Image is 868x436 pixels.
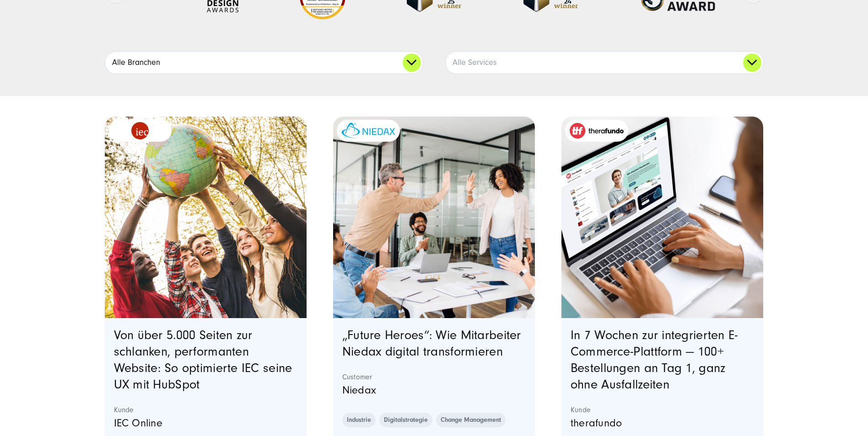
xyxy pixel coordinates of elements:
[333,117,535,319] a: Featured image: eine Gruppe von Kollegen in einer modernen Büroumgebung, die einen Erfolg feiern....
[105,52,423,74] a: Alle Branchen
[571,415,755,432] p: therafundo
[379,413,432,427] a: Digitalstrategie
[561,117,764,319] a: Featured image: - Read full post: In 7 Wochen zur integrierten E-Commerce-Plattform | therafundo ...
[333,117,535,319] img: eine Gruppe von Kollegen in einer modernen Büroumgebung, die einen Erfolg feiern. Ein Mann gibt e...
[105,117,307,319] img: eine Gruppe von fünf verschiedenen jungen Menschen, die im Freien stehen und gemeinsam eine Weltk...
[114,328,292,392] a: Von über 5.000 Seiten zur schlanken, performanten Website: So optimierte IEC seine UX mit HubSpot
[342,372,526,382] strong: Customer
[436,413,506,427] a: Change Management
[114,405,298,415] strong: Kunde
[570,123,624,138] img: therafundo_10-2024_logo_2c
[342,328,521,359] a: „Future Heroes“: Wie Mitarbeiter Niedax digital transformieren
[341,122,395,138] img: niedax-logo
[105,117,307,319] a: Featured image: eine Gruppe von fünf verschiedenen jungen Menschen, die im Freien stehen und geme...
[131,122,149,139] img: logo_IEC
[342,413,376,427] a: Industrie
[446,52,763,74] a: Alle Services
[342,382,526,399] p: Niedax
[571,328,738,392] a: In 7 Wochen zur integrierten E-Commerce-Plattform — 100+ Bestellungen an Tag 1, ganz ohne Ausfall...
[114,415,298,432] p: IEC Online
[571,405,755,415] strong: Kunde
